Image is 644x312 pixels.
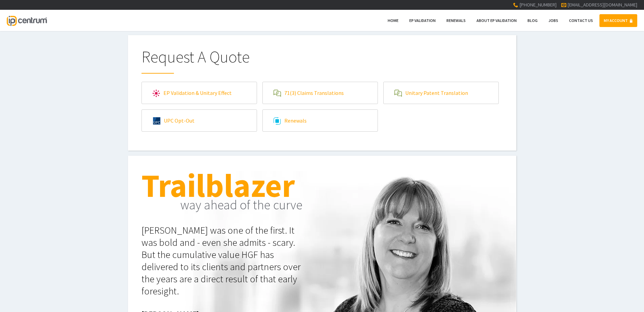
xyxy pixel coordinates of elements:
a: UPC Opt-Out [142,110,257,131]
span: Jobs [548,18,558,23]
span: [PHONE_NUMBER] [519,2,557,8]
a: IP Centrum [7,10,47,31]
a: Unitary Patent Translation [384,82,498,104]
span: EP Validation [409,18,436,23]
span: Renewals [446,18,466,23]
span: Contact Us [569,18,593,23]
a: MY ACCOUNT [599,14,637,27]
a: Contact Us [565,14,597,27]
img: upc.svg [153,117,160,125]
a: EP Validation [405,14,440,27]
h1: Request A Quote [141,49,503,74]
span: Blog [527,18,538,23]
a: Renewals [442,14,470,27]
a: Home [383,14,403,27]
span: About EP Validation [476,18,517,23]
a: Renewals [263,110,378,131]
a: 71(3) Claims Translations [263,82,378,104]
a: Jobs [544,14,563,27]
a: Blog [523,14,542,27]
a: [EMAIL_ADDRESS][DOMAIN_NAME] [567,2,637,8]
a: About EP Validation [472,14,521,27]
span: Home [388,18,398,23]
a: EP Validation & Unitary Effect [142,82,257,104]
